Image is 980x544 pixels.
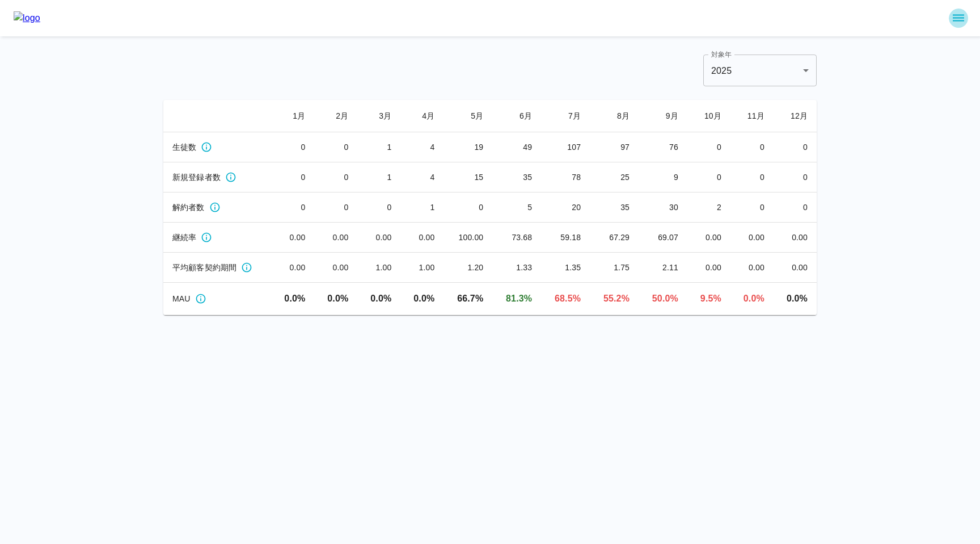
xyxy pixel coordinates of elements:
[443,162,492,193] td: 15
[271,162,314,193] td: 0
[400,100,443,132] th: 4 月
[209,202,221,213] svg: 月ごとの解約サブスク数
[687,193,730,223] td: 2
[550,292,581,306] p: 37/54人 | 前月比: -12.7%ポイント
[590,132,639,162] td: 97
[443,193,492,223] td: 0
[639,132,687,162] td: 76
[357,193,400,223] td: 0
[271,100,314,132] th: 1 月
[271,253,314,283] td: 0.00
[639,253,687,283] td: 2.11
[590,100,639,132] th: 8 月
[774,223,817,253] td: 0.00
[14,11,40,25] img: logo
[195,293,206,304] svg: その月に練習を実施したユーザー数 ÷ その月末時点でのアクティブな契約者数 × 100
[541,162,590,193] td: 78
[172,141,196,153] span: 生徒数
[357,253,400,283] td: 1.00
[400,253,443,283] td: 1.00
[271,193,314,223] td: 0
[323,292,348,306] p: 0/0人 | 前月比: 0.0%ポイント
[357,162,400,193] td: 1
[357,223,400,253] td: 0.00
[541,132,590,162] td: 107
[172,202,205,213] span: 解約者数
[172,232,196,243] span: 継続率
[730,132,774,162] td: 0
[590,253,639,283] td: 1.75
[314,223,357,253] td: 0.00
[453,292,483,306] p: 4/6人 | 前月比: 66.7%ポイント
[314,193,357,223] td: 0
[443,223,492,253] td: 100.00
[687,253,730,283] td: 0.00
[687,162,730,193] td: 0
[541,193,590,223] td: 20
[225,171,236,183] svg: 月ごとの新規サブスク数
[687,132,730,162] td: 0
[172,171,221,183] span: 新規登録者数
[492,162,541,193] td: 35
[703,55,817,86] div: 2025
[949,9,968,28] button: sidemenu
[740,292,764,306] p: 0/74人 | 前月比: -9.5%ポイント
[590,223,639,253] td: 67.29
[687,223,730,253] td: 0.00
[492,253,541,283] td: 1.33
[501,292,532,306] p: 13/16人 | 前月比: 14.6%ポイント
[590,162,639,193] td: 25
[639,193,687,223] td: 30
[730,193,774,223] td: 0
[409,292,434,306] p: 0/1人 | 前月比: 0.0%ポイント
[774,100,817,132] th: 12 月
[730,162,774,193] td: 0
[687,100,730,132] th: 10 月
[314,162,357,193] td: 0
[443,253,492,283] td: 1.20
[590,193,639,223] td: 35
[783,292,808,306] p: 0/74人 | 前月比: 0.0%ポイント
[711,49,732,59] label: 対象年
[201,232,212,243] svg: 月ごとの継続率(%)
[639,223,687,253] td: 69.07
[774,132,817,162] td: 0
[492,100,541,132] th: 6 月
[400,223,443,253] td: 0.00
[314,100,357,132] th: 2 月
[541,253,590,283] td: 1.35
[639,100,687,132] th: 9 月
[696,292,721,306] p: 7/74人 | 前月比: -40.5%ポイント
[280,292,305,306] p: 0/0人
[366,292,391,306] p: 0/0人 | 前月比: 0.0%ポイント
[492,223,541,253] td: 73.68
[172,262,236,273] span: 平均顧客契約期間
[271,223,314,253] td: 0.00
[241,262,252,273] svg: 月ごとの平均継続期間(ヶ月)
[201,141,212,153] svg: 月ごとのアクティブなサブスク数
[599,292,630,306] p: 37/67人 | 前月比: -13.3%ポイント
[400,162,443,193] td: 4
[774,193,817,223] td: 0
[492,193,541,223] td: 5
[730,100,774,132] th: 11 月
[730,223,774,253] td: 0.00
[774,253,817,283] td: 0.00
[400,132,443,162] td: 4
[357,100,400,132] th: 3 月
[271,132,314,162] td: 0
[774,162,817,193] td: 0
[541,223,590,253] td: 59.18
[357,132,400,162] td: 1
[648,292,678,306] p: 37/74人 | 前月比: -5.2%ポイント
[443,132,492,162] td: 19
[492,132,541,162] td: 49
[443,100,492,132] th: 5 月
[400,193,443,223] td: 1
[314,132,357,162] td: 0
[541,100,590,132] th: 7 月
[730,253,774,283] td: 0.00
[172,293,191,304] span: MAU
[314,253,357,283] td: 0.00
[639,162,687,193] td: 9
